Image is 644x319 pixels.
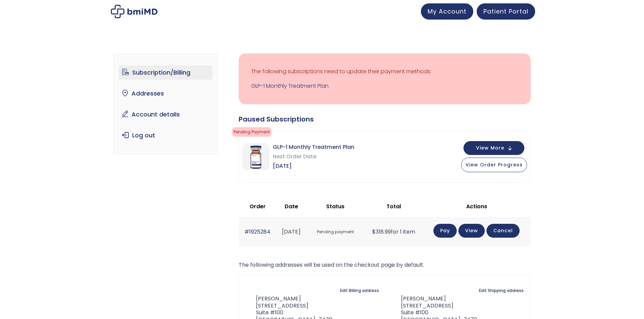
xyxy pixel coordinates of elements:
[463,141,524,155] button: View More
[386,203,401,210] span: Total
[421,3,473,20] a: My Account
[242,143,269,170] img: GLP-1 Monthly Treatment Plan
[282,228,301,236] time: [DATE]
[273,142,354,152] span: GLP-1 Monthly Treatment Plan
[239,114,531,124] div: Paused Subscriptions
[119,128,212,142] a: Log out
[119,65,212,80] a: Subscription/Billing
[251,81,518,91] a: GLP-1 Monthly Treatment Plan
[428,7,467,16] span: My Account
[251,67,518,76] p: The following subscriptions need to update their payment methods:
[486,224,520,238] a: Cancel
[273,161,354,171] span: [DATE]
[479,286,524,295] a: Edit Shipping address
[433,224,457,238] a: Pay
[372,228,376,236] span: $
[340,286,379,295] a: Edit Billing address
[310,226,361,238] span: Pending payment
[239,260,531,270] p: The following addresses will be used on the checkout page by default.
[476,146,504,150] span: View More
[249,203,266,210] span: Order
[477,3,535,20] a: Patient Portal
[285,203,298,210] span: Date
[466,161,523,168] span: View Order Progress
[119,86,212,101] a: Addresses
[458,224,485,238] a: View
[461,158,527,172] button: View Order Progress
[326,203,344,210] span: Status
[113,53,218,155] nav: Account pages
[244,228,270,236] a: #1925284
[232,127,271,137] span: Pending Payment
[119,107,212,122] a: Account details
[483,7,528,16] span: Patient Portal
[372,228,391,236] span: 318.99
[111,5,158,18] img: My account
[365,217,423,246] td: for 1 item
[466,203,487,210] span: Actions
[273,152,354,161] span: Next Order Date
